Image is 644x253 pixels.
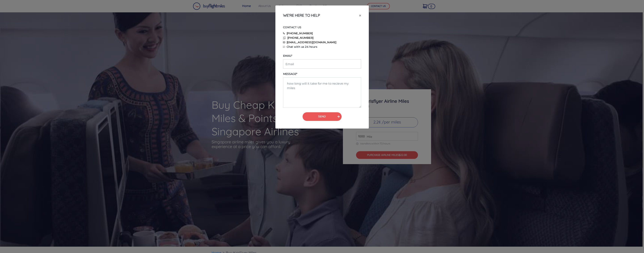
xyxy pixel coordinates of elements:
input: Email [283,59,361,69]
a: [EMAIL_ADDRESS][DOMAIN_NAME] [287,41,337,44]
h5: WE’RE HERE TO HELP [283,13,320,18]
label: EMAIL* [283,54,292,58]
label: MESSAGE* [283,72,297,76]
button: SEND [303,112,342,121]
a: [PHONE_NUMBER] [287,36,314,39]
span: × [359,13,361,18]
img: whatsapp icon [283,36,286,39]
span: CONTACT US [283,26,301,29]
a: [PHONE_NUMBER] [287,32,313,35]
img: message icon [283,46,285,48]
span: Chat with us 24 hours [287,45,317,48]
img: email icon [283,42,285,43]
button: Close [356,10,364,21]
img: phone icon [283,32,285,34]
